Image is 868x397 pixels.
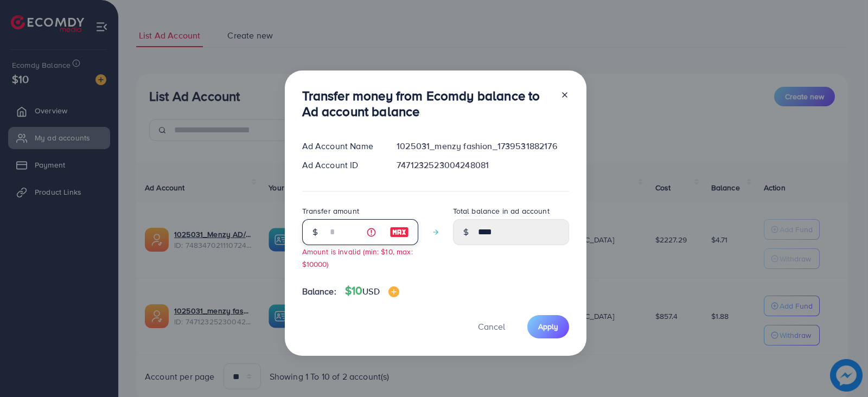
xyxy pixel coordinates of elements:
img: image [390,226,409,239]
h4: $10 [345,284,399,298]
button: Cancel [464,315,519,338]
label: Total balance in ad account [453,206,550,216]
small: Amount is invalid (min: $10, max: $10000) [302,246,413,269]
span: Apply [538,321,558,332]
div: 7471232523004248081 [388,159,577,171]
img: image [388,286,399,297]
span: Cancel [478,321,505,332]
button: Apply [527,315,569,338]
div: 1025031_menzy fashion_1739531882176 [388,140,577,152]
span: Balance: [302,285,336,298]
div: Ad Account Name [293,140,388,152]
span: USD [362,285,379,297]
label: Transfer amount [302,206,359,216]
div: Ad Account ID [293,159,388,171]
h3: Transfer money from Ecomdy balance to Ad account balance [302,88,552,119]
